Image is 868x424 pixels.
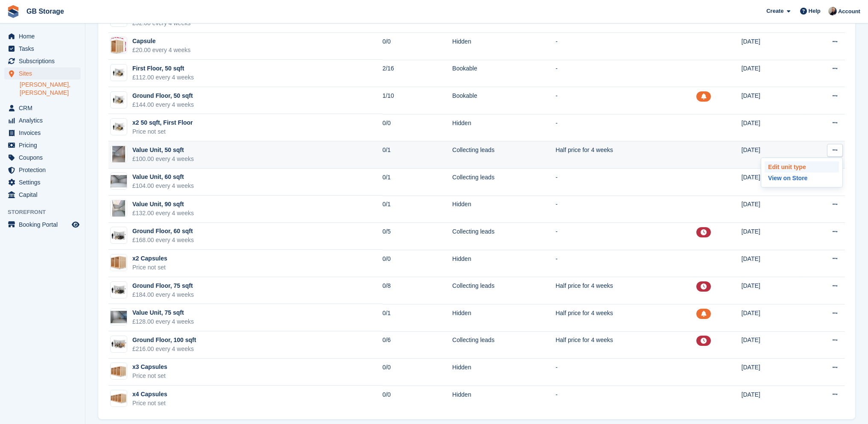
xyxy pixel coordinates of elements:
td: Half price for 4 weeks [555,277,696,304]
td: 0/0 [383,114,453,141]
a: menu [4,176,81,188]
td: [DATE] [742,250,801,277]
span: Booking Portal [19,219,70,231]
span: Sites [19,67,70,79]
a: menu [4,114,81,126]
span: Help [809,7,821,15]
td: Half price for 4 weeks [555,141,696,169]
div: Value Unit, 75 sqft [132,308,194,317]
img: stora-icon-8386f47178a22dfd0bd8f6a31ec36ba5ce8667c1dd55bd0f319d3a0aa187defe.svg [7,5,20,18]
span: Create [766,7,783,15]
td: Collecting leads [452,141,555,169]
a: menu [4,189,81,201]
td: Bookable [452,60,555,87]
img: 50-sqft-unit.jpg [111,94,127,106]
div: x2 50 sqft, First Floor [132,118,193,127]
img: 50-sqft-unit.jpg [111,67,127,79]
img: 75-sqft-unit.jpg [111,284,127,296]
td: 2/16 [383,60,453,87]
a: menu [4,127,81,139]
img: Karl Walker [828,7,837,15]
div: x2 Capsules [132,254,167,263]
img: 4%20capsules.png [111,390,127,406]
td: [DATE] [742,141,801,169]
td: - [555,359,696,386]
div: Price not set [132,263,167,272]
div: Value Unit, 50 sqft [132,146,194,155]
div: £104.00 every 4 weeks [132,181,194,190]
td: 0/1 [383,141,453,169]
a: View on Store [765,173,839,184]
td: [DATE] [742,60,801,87]
span: CRM [19,102,70,114]
a: menu [4,67,81,79]
a: GB Storage [23,4,67,18]
td: Collecting leads [452,331,555,359]
td: Collecting leads [452,169,555,196]
td: 0/0 [383,386,453,412]
div: £20.00 every 4 weeks [132,46,190,55]
img: A07%20(90%20sqft).jpg [112,200,125,217]
span: Account [838,7,860,16]
span: Protection [19,164,70,176]
a: menu [4,219,81,231]
span: Storefront [8,208,85,216]
td: [DATE] [742,331,801,359]
div: First Floor, 50 sqft [132,64,194,73]
div: £128.00 every 4 weeks [132,317,194,326]
img: A08%20(80%20sqft).jpg [111,311,127,323]
div: Capsule [132,37,190,46]
span: Pricing [19,139,70,151]
td: [DATE] [742,359,801,386]
span: Coupons [19,152,70,164]
span: Tasks [19,43,70,55]
span: Invoices [19,127,70,139]
td: - [555,87,696,114]
td: Collecting leads [452,277,555,304]
a: menu [4,152,81,164]
td: Half price for 4 weeks [555,304,696,331]
td: Hidden [452,250,555,277]
a: menu [4,102,81,114]
img: 50-sqft-unit.jpg [111,121,127,133]
span: Home [19,30,70,42]
div: £112.00 every 4 weeks [132,73,194,82]
td: [DATE] [742,277,801,304]
td: Hidden [452,386,555,412]
div: Price not set [132,371,167,380]
td: Hidden [452,359,555,386]
a: menu [4,139,81,151]
td: - [555,386,696,412]
td: 0/6 [383,331,453,359]
td: - [555,196,696,223]
div: £144.00 every 4 weeks [132,100,194,109]
td: 1/10 [383,87,453,114]
div: £168.00 every 4 weeks [132,236,194,245]
div: £100.00 every 4 weeks [132,155,194,164]
div: £92.00 every 4 weeks [132,19,190,28]
div: x3 Capsules [132,363,167,371]
div: Ground Floor, 75 sqft [132,281,194,290]
td: Hidden [452,304,555,331]
div: £184.00 every 4 weeks [132,290,194,299]
img: 3%20capsules.png [111,363,127,379]
td: 0/0 [383,33,453,60]
img: Capsule%20dims%20for%20stora%20site.png [111,37,126,54]
td: - [555,169,696,196]
td: 0/1 [383,304,453,331]
td: Hidden [452,114,555,141]
img: A02%20(60%20sqft).jpg [111,175,127,187]
td: [DATE] [742,386,801,412]
td: Collecting leads [452,223,555,250]
img: 2%20capsules.png [111,254,127,271]
td: 0/8 [383,277,453,304]
a: menu [4,55,81,67]
td: - [555,223,696,250]
a: menu [4,164,81,176]
div: x4 Capsules [132,390,167,399]
td: 0/0 [383,359,453,386]
td: - [555,250,696,277]
td: [DATE] [742,169,801,196]
a: menu [4,43,81,55]
td: Half price for 4 weeks [555,331,696,359]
